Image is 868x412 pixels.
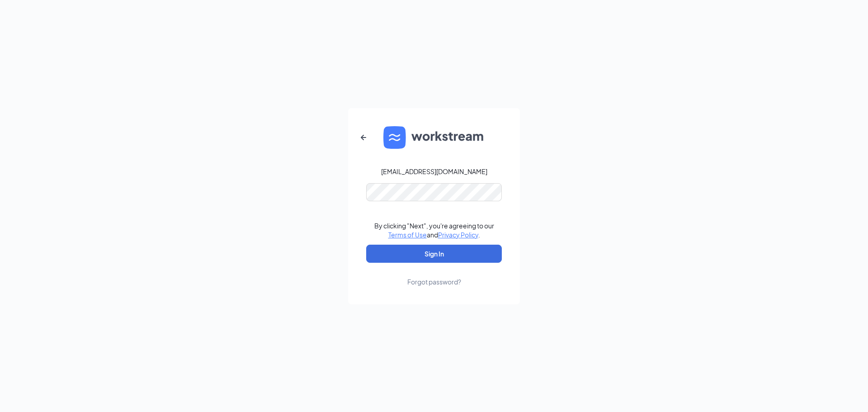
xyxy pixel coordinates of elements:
[353,127,374,148] button: ArrowLeftNew
[366,245,502,263] button: Sign In
[381,167,487,176] div: [EMAIL_ADDRESS][DOMAIN_NAME]
[388,231,427,239] a: Terms of Use
[407,263,461,286] a: Forgot password?
[374,221,494,239] div: By clicking "Next", you're agreeing to our and .
[383,126,485,149] img: WS logo and Workstream text
[407,277,461,286] div: Forgot password?
[358,132,369,143] svg: ArrowLeftNew
[438,231,478,239] a: Privacy Policy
